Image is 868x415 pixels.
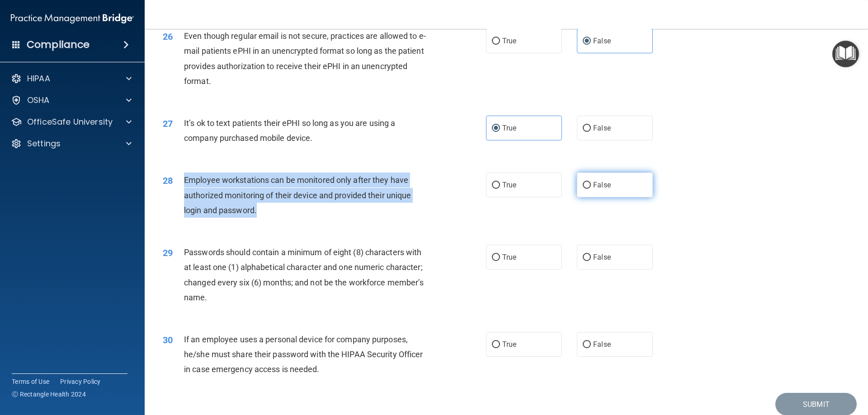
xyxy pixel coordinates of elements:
[11,138,132,149] a: Settings
[11,9,134,28] img: PMB logo
[163,175,173,186] span: 28
[492,38,500,45] input: True
[583,125,591,132] input: False
[184,31,426,86] span: Even though regular email is not secure, practices are allowed to e-mail patients ePHI in an unen...
[163,31,173,42] span: 26
[502,253,516,261] span: True
[11,73,132,84] a: HIPAA
[583,38,591,45] input: False
[11,95,132,106] a: OSHA
[27,138,61,149] p: Settings
[502,124,516,132] span: True
[502,340,516,349] span: True
[492,125,500,132] input: True
[593,124,611,132] span: False
[502,37,516,45] span: True
[593,37,611,45] span: False
[832,41,859,67] button: Open Resource Center
[184,247,424,302] span: Passwords should contain a minimum of eight (8) characters with at least one (1) alphabetical cha...
[593,253,611,261] span: False
[11,117,132,127] a: OfficeSafe University
[492,254,500,261] input: True
[184,118,395,143] span: It’s ok to text patients their ePHI so long as you are using a company purchased mobile device.
[27,95,50,106] p: OSHA
[492,182,500,189] input: True
[163,335,173,345] span: 30
[163,118,173,129] span: 27
[27,38,90,51] h4: Compliance
[492,341,500,348] input: True
[583,182,591,189] input: False
[583,341,591,348] input: False
[60,377,101,386] a: Privacy Policy
[502,181,516,189] span: True
[12,390,86,399] span: Ⓒ Rectangle Health 2024
[593,181,611,189] span: False
[27,73,50,84] p: HIPAA
[163,247,173,258] span: 29
[583,254,591,261] input: False
[184,335,423,374] span: If an employee uses a personal device for company purposes, he/she must share their password with...
[184,175,411,214] span: Employee workstations can be monitored only after they have authorized monitoring of their device...
[27,117,113,127] p: OfficeSafe University
[593,340,611,349] span: False
[12,377,49,386] a: Terms of Use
